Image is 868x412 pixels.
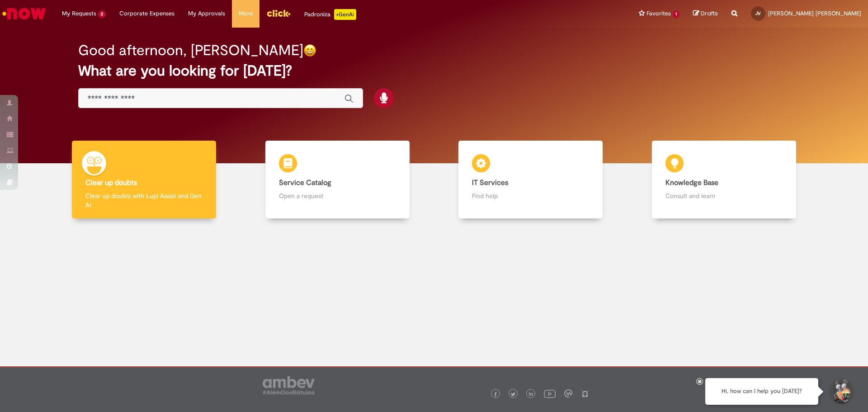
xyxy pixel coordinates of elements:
[472,191,589,200] p: Find help
[239,9,253,18] span: More
[493,392,498,397] img: logo_footer_facebook.png
[98,10,106,18] span: 2
[78,43,303,58] h2: Good afternoon, [PERSON_NAME]
[827,378,854,405] button: Start Support Conversation
[85,191,203,209] p: Clear up doubts with Lupi Assist and Gen AI
[47,141,241,219] a: Clear up doubts Clear up doubts with Lupi Assist and Gen AI
[303,44,316,57] img: happy-face.png
[1,5,47,23] img: ServiceNow
[119,9,175,18] span: Corporate Expenses
[701,9,718,18] span: Drafts
[755,10,761,16] span: JV
[768,9,861,17] span: [PERSON_NAME] [PERSON_NAME]
[564,389,572,398] img: logo_footer_workplace.png
[581,389,589,398] img: logo_footer_naosei.png
[279,178,331,187] b: Service Catalog
[266,6,291,20] img: click_logo_yellow_360x200.png
[241,141,434,219] a: Service Catalog Open a request
[78,63,790,79] h2: What are you looking for [DATE]?
[434,141,627,219] a: IT Services Find help
[665,191,783,200] p: Consult and learn
[511,392,515,397] img: logo_footer_twitter.png
[472,178,508,187] b: IT Services
[188,9,225,18] span: My Approvals
[693,9,718,18] a: Drafts
[62,9,96,18] span: My Requests
[304,9,356,20] div: Padroniza
[334,9,356,20] p: +GenAi
[627,141,821,219] a: Knowledge Base Consult and learn
[673,10,679,18] span: 1
[529,392,533,397] img: logo_footer_linkedin.png
[85,178,137,187] b: Clear up doubts
[665,178,718,187] b: Knowledge Base
[646,9,671,18] span: Favorites
[705,378,818,405] div: Hi, how can I help you [DATE]?
[279,191,396,200] p: Open a request
[544,388,556,399] img: logo_footer_youtube.png
[263,376,315,394] img: logo_footer_ambev_rotulo_gray.png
